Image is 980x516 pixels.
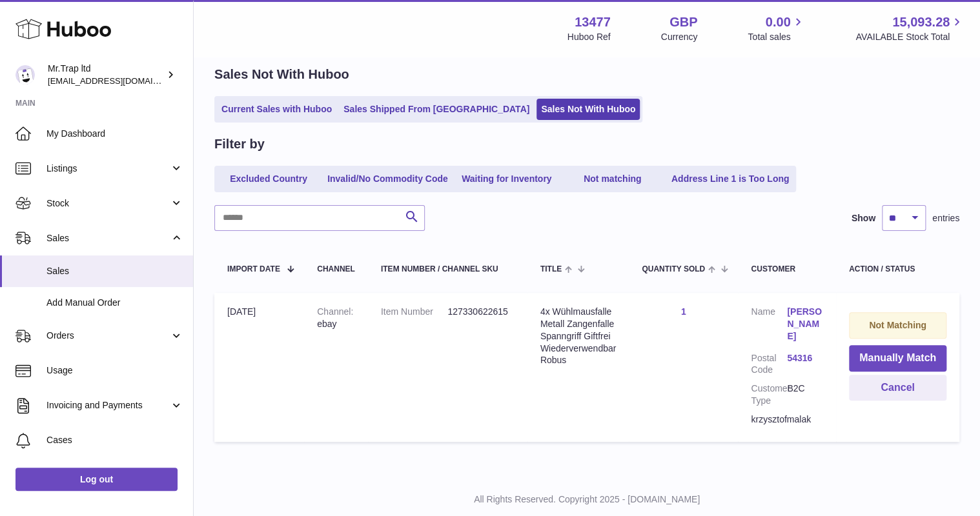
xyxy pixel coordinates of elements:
[46,399,170,412] span: Invoicing and Payments
[48,75,190,86] span: [EMAIL_ADDRESS][DOMAIN_NAME]
[932,212,959,224] span: entries
[214,135,265,153] h2: Filter by
[748,14,805,43] a: 0.00 Total sales
[642,265,705,273] span: Quantity Sold
[455,168,558,190] a: Waiting for Inventory
[15,65,35,84] img: office@grabacz.eu
[447,306,514,318] dd: 127330622615
[540,306,617,366] div: 4x Wühlmausfalle Metall Zangenfalle Spanngriff Giftfrei Wiederverwendbar Robus
[317,306,355,330] div: ebay
[787,352,823,364] a: 54316
[855,14,965,43] a: 15,093.28 AVAILABLE Stock Total
[46,434,183,446] span: Cases
[849,265,946,273] div: Action / Status
[46,297,183,309] span: Add Manual Order
[855,31,965,43] span: AVAILABLE Stock Total
[46,364,183,377] span: Usage
[869,320,926,330] strong: Not Matching
[751,413,823,426] div: krzysztofmalak
[15,468,178,491] a: Log out
[751,265,823,273] div: Customer
[217,168,320,190] a: Excluded Country
[381,265,515,273] div: Item Number / Channel SKU
[46,330,170,342] span: Orders
[227,265,280,273] span: Import date
[892,14,950,31] span: 15,093.28
[381,306,447,318] dt: Item Number
[849,345,946,372] button: Manually Match
[214,66,349,83] h2: Sales Not With Huboo
[766,14,791,31] span: 0.00
[681,306,686,317] a: 1
[661,31,698,43] div: Currency
[214,293,304,442] td: [DATE]
[46,232,170,244] span: Sales
[852,212,875,224] label: Show
[540,265,562,273] span: Title
[317,265,355,273] div: Channel
[323,168,453,190] a: Invalid/No Commodity Code
[217,99,336,120] a: Current Sales with Huboo
[46,197,170,210] span: Stock
[339,99,534,120] a: Sales Shipped From [GEOGRAPHIC_DATA]
[575,14,611,31] strong: 13477
[204,493,970,506] p: All Rights Reserved. Copyright 2025 - [DOMAIN_NAME]
[567,31,611,43] div: Huboo Ref
[751,306,787,346] dt: Name
[748,31,805,43] span: Total sales
[787,382,823,407] dd: B2C
[751,382,787,407] dt: Customer Type
[536,99,640,120] a: Sales Not With Huboo
[669,14,697,31] strong: GBP
[317,306,353,317] strong: Channel
[46,128,183,140] span: My Dashboard
[751,352,787,377] dt: Postal Code
[46,265,183,277] span: Sales
[46,163,170,175] span: Listings
[48,63,164,87] div: Mr.Trap ltd
[849,375,946,401] button: Cancel
[787,306,823,342] a: [PERSON_NAME]
[667,168,794,190] a: Address Line 1 is Too Long
[561,168,664,190] a: Not matching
